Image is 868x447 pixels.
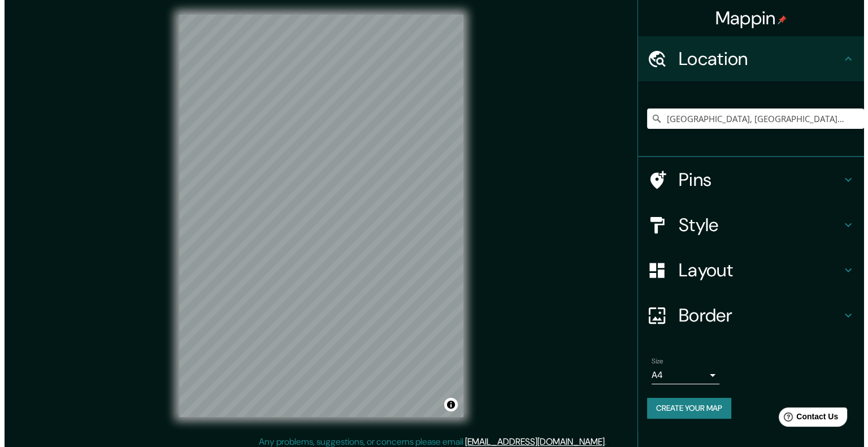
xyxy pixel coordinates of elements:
[759,403,847,435] iframe: Help widget launcher
[643,398,727,419] button: Create your map
[647,366,715,384] div: A4
[674,304,837,327] h4: Border
[674,168,837,191] h4: Pins
[674,259,837,281] h4: Layout
[633,36,860,81] div: Location
[674,214,837,236] h4: Style
[711,7,783,29] h4: Mappin
[440,398,453,411] button: Toggle attribution
[633,202,860,248] div: Style
[633,157,860,202] div: Pins
[773,15,782,24] img: pin-icon.png
[633,293,860,338] div: Border
[175,15,459,417] canvas: Map
[647,357,659,366] label: Size
[674,47,837,70] h4: Location
[643,109,860,129] input: Pick your city or area
[633,248,860,293] div: Layout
